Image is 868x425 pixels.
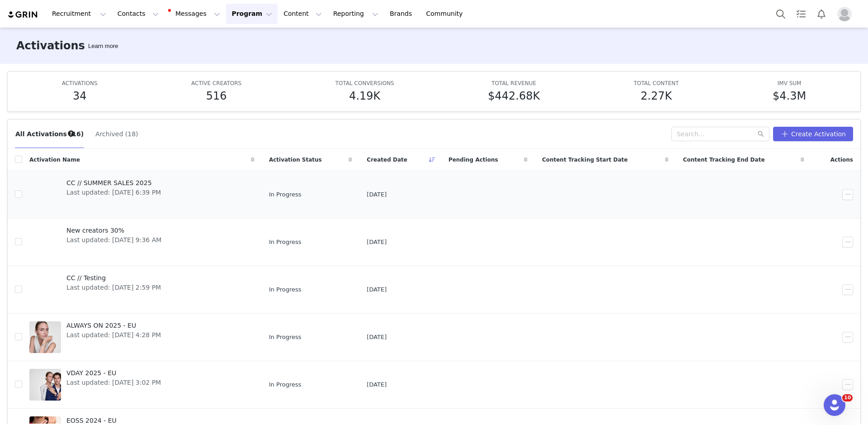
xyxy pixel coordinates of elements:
iframe: Intercom live chat [824,394,845,416]
span: IMV SUM [778,80,802,86]
h5: 2.27K [641,88,672,104]
span: TOTAL CONTENT [634,80,679,86]
span: In Progress [269,190,302,199]
button: Search [771,4,791,24]
span: [DATE] [367,333,387,342]
div: Tooltip anchor [67,129,75,138]
span: ALWAYS ON 2025 - EU [66,321,161,330]
h5: $442.68K [488,88,540,104]
span: CC // SUMMER SALES 2025 [66,178,161,188]
span: Last updated: [DATE] 2:59 PM [66,283,161,292]
span: Pending Actions [448,156,498,164]
button: Archived (18) [95,127,138,141]
span: Last updated: [DATE] 6:39 PM [66,188,161,197]
button: Program [226,4,278,24]
span: In Progress [269,333,302,342]
button: Contacts [112,4,164,24]
span: In Progress [269,380,302,389]
span: Last updated: [DATE] 9:36 AM [66,235,161,245]
button: Recruitment [47,4,112,24]
a: CC // TestingLast updated: [DATE] 2:59 PM [29,272,255,308]
span: Last updated: [DATE] 3:02 PM [66,378,161,387]
a: CC // SUMMER SALES 2025Last updated: [DATE] 6:39 PM [29,177,255,213]
a: New creators 30%Last updated: [DATE] 9:36 AM [29,224,255,260]
a: Brands [384,4,420,24]
span: Activation Status [269,156,322,164]
button: All Activations (16) [15,127,84,141]
span: [DATE] [367,380,387,389]
span: In Progress [269,238,302,247]
img: grin logo [7,10,39,19]
span: 10 [842,394,853,401]
img: placeholder-profile.jpg [837,7,852,21]
input: Search... [671,127,769,141]
button: Messages [165,4,226,24]
button: Reporting [328,4,384,24]
div: Actions [811,150,860,169]
div: Tooltip anchor [86,42,120,51]
i: icon: search [758,131,764,137]
h5: 516 [206,88,227,104]
a: Tasks [791,4,811,24]
button: Create Activation [773,127,853,141]
span: New creators 30% [66,226,161,235]
span: TOTAL REVENUE [491,80,536,86]
span: Activation Name [29,156,80,164]
span: Last updated: [DATE] 4:28 PM [66,330,161,340]
span: Content Tracking Start Date [542,156,628,164]
span: ACTIVATIONS [62,80,98,86]
h5: 4.19K [349,88,380,104]
span: VDAY 2025 - EU [66,368,161,378]
button: Content [278,4,327,24]
span: CC // Testing [66,273,161,283]
span: [DATE] [367,238,387,247]
span: Created Date [367,156,407,164]
h3: Activations [16,38,85,54]
button: Profile [832,7,861,21]
a: ALWAYS ON 2025 - EULast updated: [DATE] 4:28 PM [29,319,255,355]
span: In Progress [269,285,302,294]
h5: 34 [73,88,87,104]
span: [DATE] [367,285,387,294]
span: Content Tracking End Date [683,156,765,164]
h5: $4.3M [773,88,806,104]
span: [DATE] [367,190,387,199]
a: VDAY 2025 - EULast updated: [DATE] 3:02 PM [29,367,255,403]
button: Notifications [811,4,831,24]
span: ACTIVE CREATORS [191,80,241,86]
a: Community [421,4,472,24]
span: TOTAL CONVERSIONS [335,80,394,86]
